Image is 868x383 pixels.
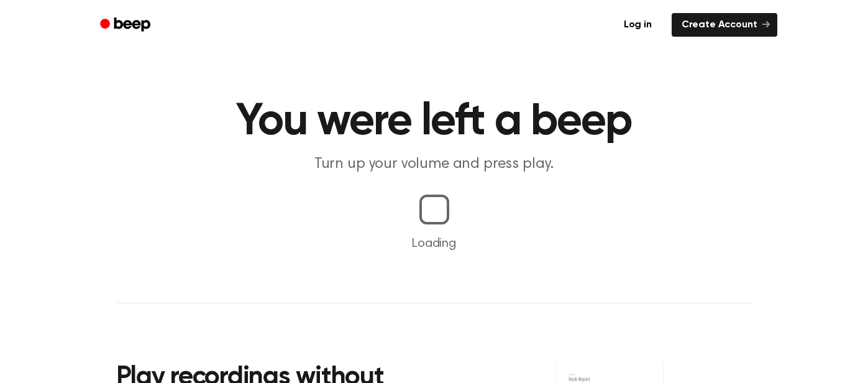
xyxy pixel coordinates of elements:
p: Turn up your volume and press play. [196,154,673,175]
p: Loading [15,234,853,253]
a: Create Account [672,13,777,37]
a: Beep [91,13,162,37]
h1: You were left a beep [116,99,752,144]
a: Log in [611,11,664,39]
